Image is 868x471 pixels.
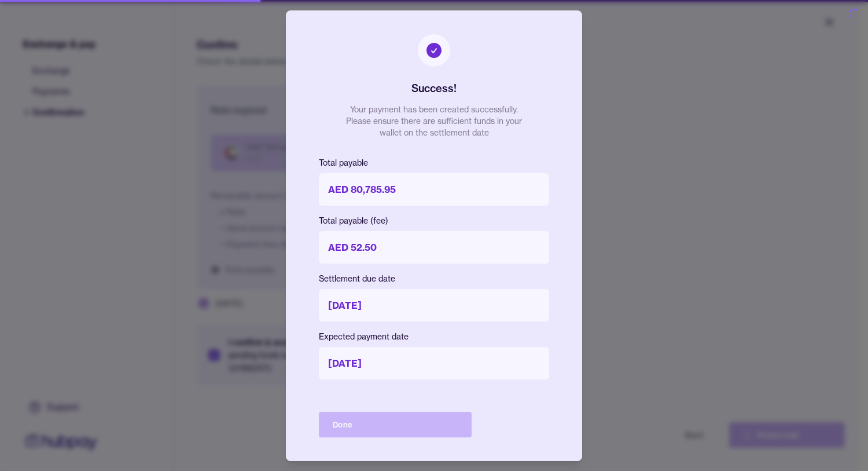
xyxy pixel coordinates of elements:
h2: Success! [411,81,457,97]
p: AED 52.50 [319,231,549,264]
p: [DATE] [319,289,549,322]
p: Your payment has been created successfully. Please ensure there are sufficient funds in your wall... [341,104,527,138]
p: AED 80,785.95 [319,173,549,206]
p: Total payable (fee) [319,215,549,227]
p: Total payable [319,157,549,169]
p: Settlement due date [319,273,549,284]
p: Expected payment date [319,331,549,342]
p: [DATE] [319,347,549,379]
